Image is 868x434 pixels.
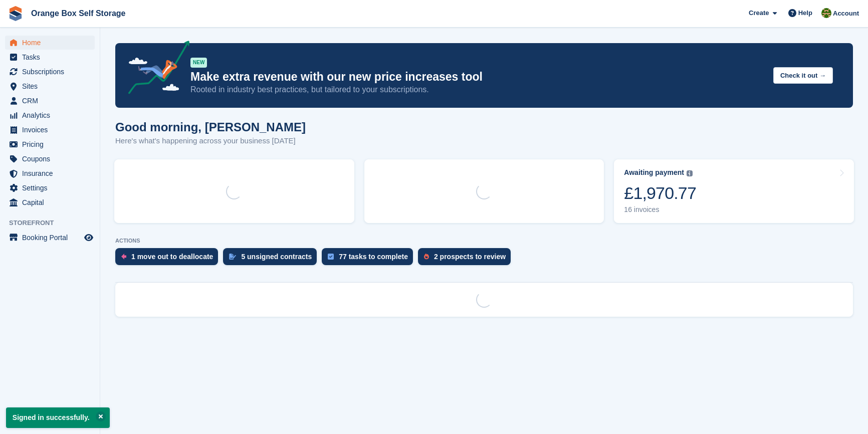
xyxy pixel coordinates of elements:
a: 2 prospects to review [418,248,516,270]
div: Awaiting payment [624,168,684,177]
a: menu [5,123,95,137]
div: 5 unsigned contracts [241,253,312,261]
a: menu [5,79,95,93]
p: Signed in successfully. [6,407,110,428]
a: menu [5,94,95,108]
div: 77 tasks to complete [339,253,408,261]
a: 5 unsigned contracts [223,248,322,270]
a: menu [5,137,95,151]
img: move_outs_to_deallocate_icon-f764333ba52eb49d3ac5e1228854f67142a1ed5810a6f6cc68b1a99e826820c5.svg [121,254,126,260]
a: menu [5,231,95,245]
img: task-75834270c22a3079a89374b754ae025e5fb1db73e45f91037f5363f120a921f8.svg [328,254,334,260]
span: Pricing [22,137,82,151]
span: Booking Portal [22,231,82,245]
a: menu [5,195,95,209]
a: Orange Box Self Storage [27,5,130,22]
div: 1 move out to deallocate [131,253,213,261]
p: Make extra revenue with our new price increases tool [190,70,765,84]
span: Home [22,36,82,50]
img: icon-info-grey-7440780725fd019a000dd9b08b2336e03edf1995a4989e88bcd33f0948082b44.svg [687,170,693,176]
img: SARAH T [821,8,831,18]
span: Create [749,8,769,18]
div: £1,970.77 [624,183,696,203]
span: Coupons [22,152,82,166]
a: 1 move out to deallocate [115,248,223,270]
a: menu [5,108,95,122]
a: Awaiting payment £1,970.77 16 invoices [614,159,854,223]
a: menu [5,152,95,166]
button: Check it out → [773,67,833,84]
span: Analytics [22,108,82,122]
span: Tasks [22,50,82,64]
span: Account [833,9,859,19]
span: Insurance [22,166,82,180]
div: 16 invoices [624,205,696,214]
span: Storefront [9,218,100,228]
a: menu [5,65,95,79]
img: stora-icon-8386f47178a22dfd0bd8f6a31ec36ba5ce8667c1dd55bd0f319d3a0aa187defe.svg [8,6,23,21]
img: price-adjustments-announcement-icon-8257ccfd72463d97f412b2fc003d46551f7dbcb40ab6d574587a9cd5c0d94... [120,41,190,98]
span: Help [798,8,812,18]
p: Here's what's happening across your business [DATE] [115,135,306,147]
img: contract_signature_icon-13c848040528278c33f63329250d36e43548de30e8caae1d1a13099fd9432cc5.svg [229,254,236,260]
a: Preview store [83,232,95,244]
span: CRM [22,94,82,108]
p: Rooted in industry best practices, but tailored to your subscriptions. [190,84,765,95]
a: menu [5,166,95,180]
span: Capital [22,195,82,209]
a: menu [5,50,95,64]
p: ACTIONS [115,238,853,244]
div: 2 prospects to review [434,253,506,261]
span: Invoices [22,123,82,137]
h1: Good morning, [PERSON_NAME] [115,120,306,134]
span: Sites [22,79,82,93]
a: 77 tasks to complete [322,248,418,270]
span: Subscriptions [22,65,82,79]
div: NEW [190,58,207,68]
a: menu [5,181,95,195]
span: Settings [22,181,82,195]
a: menu [5,36,95,50]
img: prospect-51fa495bee0391a8d652442698ab0144808aea92771e9ea1ae160a38d050c398.svg [424,254,429,260]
